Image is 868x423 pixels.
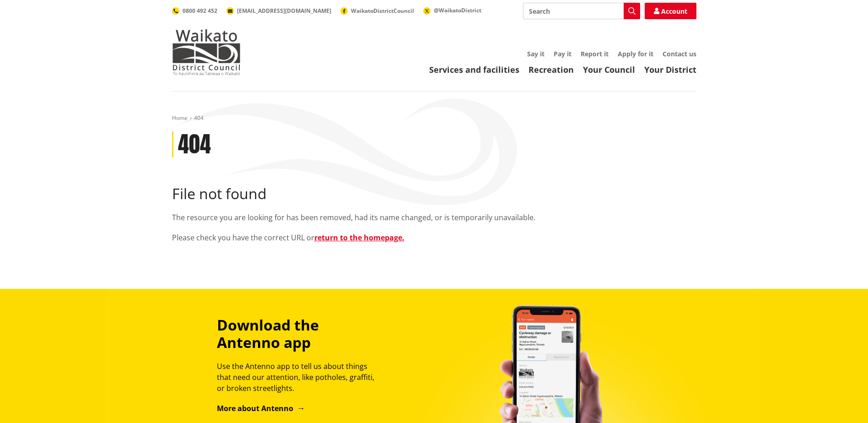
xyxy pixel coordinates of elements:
[172,232,696,243] p: Please check you have the correct URL or
[523,3,640,19] input: Search input
[178,131,211,158] h1: 404
[172,212,696,223] p: The resource you are looking for has been removed, had its name changed, or is temporarily unavai...
[172,185,696,202] h2: File not found
[645,3,696,19] a: Account
[583,64,635,75] a: Your Council
[429,64,519,75] a: Services and facilities
[434,6,481,14] span: @WaikatoDistrict
[423,6,481,14] a: @WaikatoDistrict
[314,233,404,243] a: return to the homepage.
[172,29,241,75] img: Waikato District Council - Te Kaunihera aa Takiwaa o Waikato
[217,316,383,352] h3: Download the Antenno app
[581,49,609,58] a: Report it
[237,7,331,15] span: [EMAIL_ADDRESS][DOMAIN_NAME]
[217,403,305,413] a: More about Antenno
[183,7,217,15] span: 0800 492 452
[226,7,331,15] a: [EMAIL_ADDRESS][DOMAIN_NAME]
[172,7,217,15] a: 0800 492 452
[618,49,653,58] a: Apply for it
[663,49,696,58] a: Contact us
[217,361,383,394] p: Use the Antenno app to tell us about things that need our attention, like potholes, graffiti, or ...
[528,64,574,75] a: Recreation
[644,64,696,75] a: Your District
[351,7,414,15] span: WaikatoDistrictCouncil
[340,7,414,15] a: WaikatoDistrictCouncil
[527,49,545,58] a: Say it
[194,114,204,122] span: 404
[172,114,696,122] nav: breadcrumb
[172,114,188,122] a: Home
[554,49,571,58] a: Pay it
